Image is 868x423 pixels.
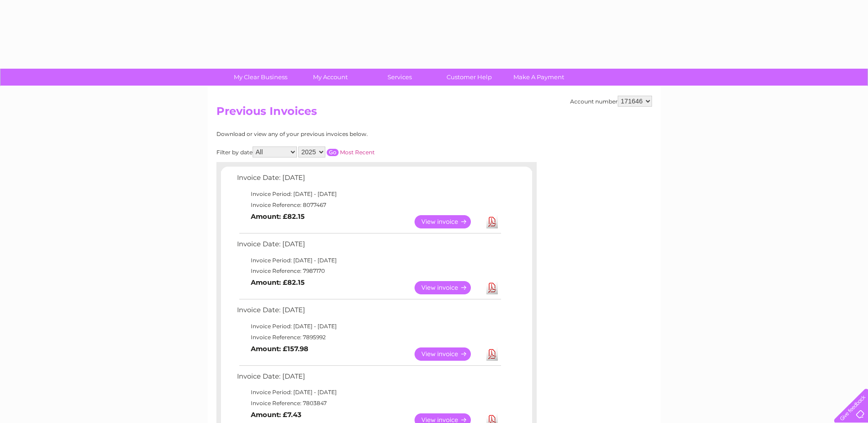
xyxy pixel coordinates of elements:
[235,304,502,321] td: Invoice Date: [DATE]
[235,238,502,255] td: Invoice Date: [DATE]
[251,278,305,287] b: Amount: £82.15
[362,69,437,86] a: Services
[235,332,502,343] td: Invoice Reference: 7895992
[431,69,507,86] a: Customer Help
[235,321,502,332] td: Invoice Period: [DATE] - [DATE]
[216,146,457,157] div: Filter by date
[235,370,502,387] td: Invoice Date: [DATE]
[251,345,308,353] b: Amount: £157.98
[486,347,498,361] a: Download
[501,69,577,86] a: Make A Payment
[570,96,652,107] div: Account number
[235,255,502,266] td: Invoice Period: [DATE] - [DATE]
[340,149,375,156] a: Most Recent
[415,281,482,294] a: View
[235,189,502,200] td: Invoice Period: [DATE] - [DATE]
[235,387,502,398] td: Invoice Period: [DATE] - [DATE]
[486,215,498,228] a: Download
[415,347,482,361] a: View
[235,172,502,189] td: Invoice Date: [DATE]
[415,215,482,228] a: View
[223,69,298,86] a: My Clear Business
[216,131,457,137] div: Download or view any of your previous invoices below.
[235,200,502,211] td: Invoice Reference: 8077467
[235,266,502,277] td: Invoice Reference: 7987170
[251,411,302,419] b: Amount: £7.43
[216,105,652,122] h2: Previous Invoices
[235,398,502,409] td: Invoice Reference: 7803847
[251,212,305,221] b: Amount: £82.15
[292,69,368,86] a: My Account
[486,281,498,294] a: Download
